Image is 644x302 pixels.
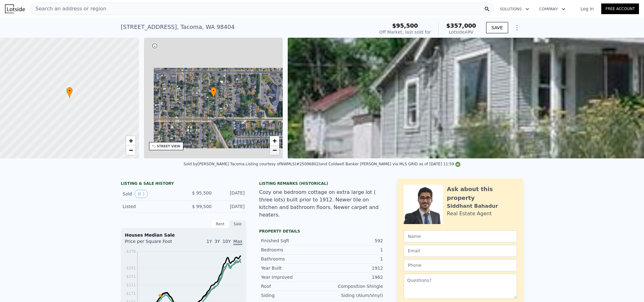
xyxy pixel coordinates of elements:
a: Free Account [601,3,639,14]
div: LISTING & SALE HISTORY [121,181,247,187]
img: NWMLS Logo [455,162,460,167]
button: SAVE [486,22,508,33]
div: Real Estate Agent [447,210,492,217]
div: 592 [322,238,383,244]
span: $95,500 [392,22,418,29]
div: Year Improved [261,274,322,280]
span: − [129,146,133,154]
tspan: $370 [126,249,136,254]
div: Bedrooms [261,247,322,253]
span: + [129,137,133,145]
div: Off Market, last sold for [379,29,431,35]
a: Log In [573,6,601,12]
img: Lotside [5,4,25,13]
div: Siding [261,292,322,299]
span: $ 95,500 [192,190,212,195]
input: Name [404,230,517,242]
div: Year Built [261,265,322,271]
div: 1 [322,247,383,253]
button: Show Options [511,21,523,34]
div: • [210,87,217,98]
button: View historical data [135,190,148,198]
a: Zoom out [126,146,136,155]
tspan: $291 [126,266,136,270]
div: [DATE] [217,203,245,210]
span: 3Y [214,239,220,244]
span: • [210,88,217,94]
tspan: $171 [126,291,136,296]
div: Listing courtesy of NWMLS (#25096802) and Coldwell Banker [PERSON_NAME] via MLS GRID as of [DATE]... [246,162,460,166]
tspan: $251 [126,274,136,279]
div: Roof [261,283,322,289]
div: 1 [322,256,383,262]
span: $ 99,500 [192,204,212,209]
div: 1962 [322,274,383,280]
div: • [66,87,73,98]
span: Search an address or region [31,5,106,13]
div: STREET VIEW [157,144,180,149]
div: Price per Square Foot [125,238,184,248]
span: 1Y [207,239,212,244]
span: • [66,88,73,94]
div: Ask about this property [447,185,517,202]
span: Max [233,239,242,245]
a: Zoom in [270,136,279,146]
a: Zoom out [270,146,279,155]
div: Siding (Alum/Vinyl) [322,292,383,299]
div: [STREET_ADDRESS] , Tacoma , WA 98404 [121,23,235,31]
div: Rent [211,220,229,228]
button: Company [534,3,570,15]
span: − [273,146,277,154]
div: Houses Median Sale [125,232,242,238]
input: Email [404,245,517,257]
tspan: $211 [126,283,136,287]
div: Bathrooms [261,256,322,262]
div: Siddhant Bahadur [447,202,498,210]
span: $357,000 [446,22,476,29]
div: Listed [123,203,179,210]
input: Phone [404,259,517,271]
a: Zoom in [126,136,136,146]
span: + [273,137,277,145]
div: Lotside ARV [446,29,476,35]
div: Listing Remarks (Historical) [259,181,385,186]
div: Sold by [PERSON_NAME] Tacoma . [184,162,246,166]
div: [DATE] [217,190,245,198]
div: Sale [229,220,247,228]
div: 1912 [322,265,383,271]
div: Sold [123,190,179,198]
span: 10Y [223,239,231,244]
div: Cozy one bedroom cottage on extra large lot ( three lots) built prior to 1912. Newer tile on kitc... [259,189,385,219]
div: Finished Sqft [261,238,322,244]
div: Property details [259,229,385,234]
button: Solutions [495,3,534,15]
div: Composition Shingle [322,283,383,289]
